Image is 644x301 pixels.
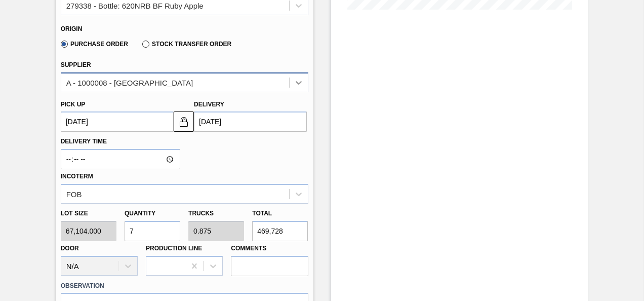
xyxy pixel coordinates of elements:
[252,210,272,217] label: Total
[61,61,91,68] label: Supplier
[61,134,180,149] label: Delivery Time
[188,210,214,217] label: Trucks
[231,241,308,256] label: Comments
[61,206,116,221] label: Lot size
[125,210,155,217] label: Quantity
[146,245,202,252] label: Production Line
[61,101,86,108] label: Pick up
[61,245,79,252] label: Door
[194,101,224,108] label: Delivery
[142,41,231,48] label: Stock Transfer Order
[61,41,128,48] label: Purchase Order
[61,25,83,32] label: Origin
[61,111,174,132] input: mm/dd/yyyy
[66,190,82,198] div: FOB
[66,1,204,10] div: 279338 - Bottle: 620NRB BF Ruby Apple
[61,173,93,180] label: Incoterm
[194,111,307,132] input: mm/dd/yyyy
[61,279,308,293] label: Observation
[66,78,193,87] div: A - 1000008 - [GEOGRAPHIC_DATA]
[178,116,190,128] img: locked
[174,111,194,132] button: locked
